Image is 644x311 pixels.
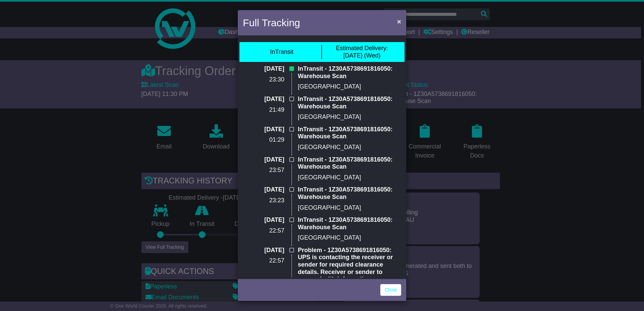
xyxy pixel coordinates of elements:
[243,197,284,204] p: 23:23
[243,76,284,83] p: 23:30
[243,216,284,224] p: [DATE]
[336,45,388,51] span: Estimated Delivery:
[243,247,284,254] p: [DATE]
[298,247,401,283] p: Problem - 1Z30A5738691816050: UPS is contacting the receiver or sender for required clearance det...
[298,216,401,231] p: InTransit - 1Z30A5738691816050: Warehouse Scan
[243,227,284,235] p: 22:57
[298,186,401,201] p: InTransit - 1Z30A5738691816050: Warehouse Scan
[243,186,284,194] p: [DATE]
[243,106,284,114] p: 21:49
[298,126,401,140] p: InTransit - 1Z30A5738691816050: Warehouse Scan
[243,126,284,133] p: [DATE]
[243,156,284,164] p: [DATE]
[380,284,401,296] a: Close
[298,204,401,212] p: [GEOGRAPHIC_DATA]
[243,257,284,265] p: 22:57
[336,45,388,59] div: [DATE] (Wed)
[243,136,284,144] p: 01:29
[243,65,284,73] p: [DATE]
[298,83,401,91] p: [GEOGRAPHIC_DATA]
[397,18,401,25] span: ×
[298,156,401,171] p: InTransit - 1Z30A5738691816050: Warehouse Scan
[243,96,284,103] p: [DATE]
[298,234,401,242] p: [GEOGRAPHIC_DATA]
[270,48,293,56] div: InTransit
[243,167,284,174] p: 23:57
[298,65,401,80] p: InTransit - 1Z30A5738691816050: Warehouse Scan
[298,113,401,121] p: [GEOGRAPHIC_DATA]
[298,144,401,151] p: [GEOGRAPHIC_DATA]
[394,14,405,28] button: Close
[298,96,401,110] p: InTransit - 1Z30A5738691816050: Warehouse Scan
[298,174,401,181] p: [GEOGRAPHIC_DATA]
[243,15,300,30] h4: Full Tracking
